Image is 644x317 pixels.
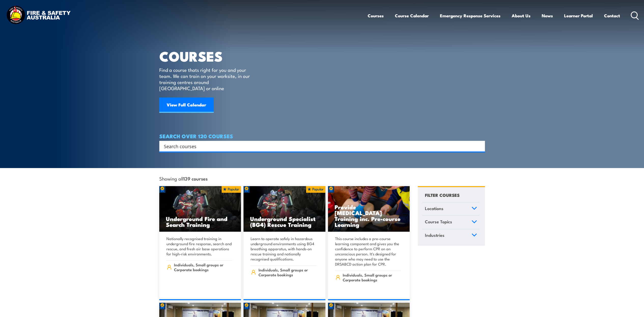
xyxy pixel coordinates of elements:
[512,9,531,22] a: About Us
[335,204,403,227] h3: Provide [MEDICAL_DATA] Training inc. Pre-course Learning
[244,186,325,232] a: Underground Specialist (BG4) Rescue Training
[564,9,593,22] a: Learner Portal
[183,175,208,182] strong: 139 courses
[166,236,233,256] p: Nationally recognised training in underground fire response, search and rescue, and fresh air bas...
[159,186,241,232] img: Underground mine rescue
[159,98,214,113] a: View Full Calendar
[425,218,452,225] span: Course Topics
[164,142,474,150] input: Search input
[395,9,429,22] a: Course Calendar
[159,67,252,91] p: Find a course thats right for you and your team. We can train on your worksite, in our training c...
[166,216,235,227] h3: Underground Fire and Search Training
[259,267,317,277] span: Individuals, Small groups or Corporate bookings
[159,133,485,139] h4: SEARCH OVER 120 COURSES
[244,186,325,232] img: Underground mine rescue
[423,216,479,229] a: Course Topics
[423,229,479,242] a: Industries
[159,186,241,232] a: Underground Fire and Search Training
[604,9,620,22] a: Contact
[251,236,317,261] p: Learn to operate safely in hazardous underground environments using BG4 breathing apparatus, with...
[250,216,319,227] h3: Underground Specialist (BG4) Rescue Training
[368,9,384,22] a: Courses
[328,186,410,232] img: Low Voltage Rescue and Provide CPR
[159,176,208,181] span: Showing all
[440,9,500,22] a: Emergency Response Services
[476,143,483,150] button: Search magnifier button
[165,143,475,150] form: Search form
[328,186,410,232] a: Provide [MEDICAL_DATA] Training inc. Pre-course Learning
[174,262,232,272] span: Individuals, Small groups or Corporate bookings
[542,9,553,22] a: News
[423,202,479,216] a: Locations
[425,232,445,239] span: Industries
[425,191,460,198] h4: FILTER COURSES
[159,50,257,62] h1: COURSES
[335,236,401,267] p: This course includes a pre-course learning component and gives you the confidence to perform CPR ...
[425,205,443,212] span: Locations
[343,272,401,282] span: Individuals, Small groups or Corporate bookings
